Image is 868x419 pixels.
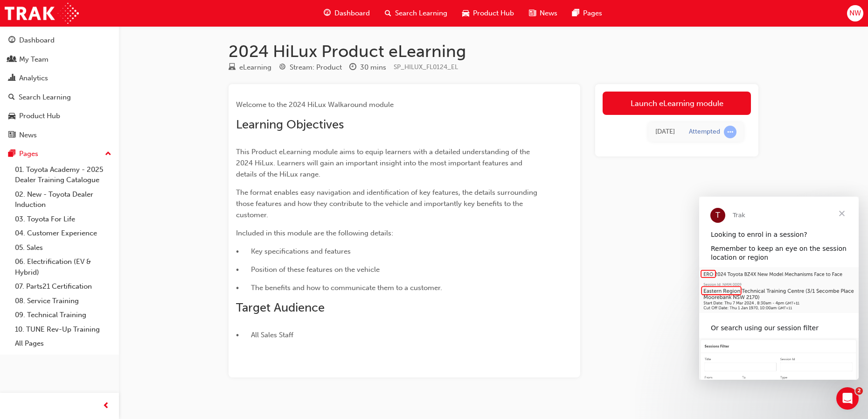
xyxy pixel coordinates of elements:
div: eLearning [239,62,271,73]
div: Type [229,62,271,73]
span: news-icon [529,7,536,19]
span: search-icon [8,93,15,102]
span: Welcome to the 2024 HiLux Walkaround module [236,100,394,109]
span: • Key specifications and features [236,247,351,256]
button: NW [847,5,863,21]
div: Duration [349,62,386,73]
a: 09. Technical Training [11,308,115,322]
a: news-iconNews [521,4,565,23]
a: 04. Customer Experience [11,226,115,241]
span: car-icon [8,112,15,121]
a: Analytics [4,70,115,87]
span: • The benefits and how to communicate them to a customer. [236,284,442,292]
span: News [540,8,557,19]
iframe: Intercom live chat [836,387,859,410]
span: Learning Objectives [236,117,344,132]
a: car-iconProduct Hub [455,4,521,23]
a: 10. TUNE Rev-Up Training [11,322,115,337]
span: Included in this module are the following details: [236,229,393,237]
span: people-icon [8,56,15,64]
span: • Position of these features on the vehicle [236,265,380,274]
div: Stream [279,62,342,73]
a: 01. Toyota Academy - 2025 Dealer Training Catalogue [11,163,115,187]
span: clock-icon [349,64,356,72]
span: Target Audience [236,300,325,315]
span: up-icon [105,148,111,160]
span: pages-icon [8,150,15,158]
div: Dashboard [19,35,55,46]
span: guage-icon [324,7,331,19]
div: Search Learning [19,92,71,103]
span: learningRecordVerb_ATTEMPT-icon [724,126,736,138]
img: Trak [5,3,79,24]
a: Search Learning [4,89,115,106]
div: Analytics [19,73,48,84]
a: 07. Parts21 Certification [11,279,115,294]
a: My Team [4,51,115,68]
a: 08. Service Training [11,294,115,308]
a: 03. Toyota For Life [11,212,115,227]
span: 2 [855,387,863,395]
span: search-icon [385,7,391,19]
span: learningResourceType_ELEARNING-icon [229,64,236,72]
span: • All Sales Staff [236,331,293,339]
span: guage-icon [8,36,15,45]
span: prev-icon [103,400,110,412]
div: Attempted [689,128,720,136]
iframe: Intercom live chat message [699,197,859,380]
div: 30 mins [360,62,386,73]
span: NW [849,8,861,19]
a: guage-iconDashboard [316,4,377,23]
span: Dashboard [334,8,370,19]
button: Pages [4,145,115,163]
a: Launch eLearning module [603,92,751,115]
div: Tue Sep 23 2025 12:34:58 GMT+1000 (Australian Eastern Standard Time) [655,127,675,137]
div: Product Hub [19,111,60,121]
a: pages-iconPages [565,4,610,23]
a: search-iconSearch Learning [377,4,455,23]
span: The format enables easy navigation and identification of key features, the details surrounding th... [236,188,539,219]
span: Pages [583,8,602,19]
a: 06. Electrification (EV & Hybrid) [11,255,115,279]
div: Pages [19,149,38,159]
span: target-icon [279,64,286,72]
span: pages-icon [572,7,579,19]
span: car-icon [462,7,469,19]
span: Product Hub [473,8,514,19]
span: chart-icon [8,74,15,83]
a: Product Hub [4,107,115,125]
a: 02. New - Toyota Dealer Induction [11,187,115,212]
a: 05. Sales [11,241,115,255]
div: News [19,130,37,141]
a: Dashboard [4,32,115,49]
a: News [4,127,115,144]
a: All Pages [11,336,115,351]
span: Search Learning [395,8,447,19]
div: Stream: Product [290,62,342,73]
button: DashboardMy TeamAnalyticsSearch LearningProduct HubNews [4,30,115,145]
span: This Product eLearning module aims to equip learners with a detailed understanding of the 2024 Hi... [236,148,532,178]
div: My Team [19,54,49,65]
span: Learning resource code [394,63,458,71]
span: news-icon [8,131,15,140]
h1: 2024 HiLux Product eLearning [229,41,758,62]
